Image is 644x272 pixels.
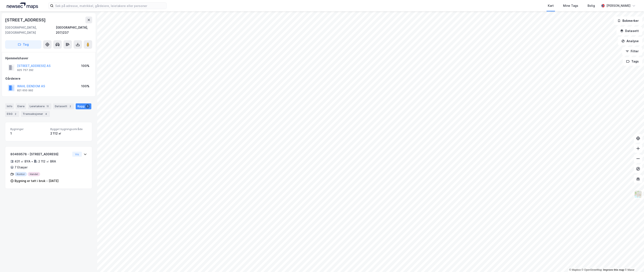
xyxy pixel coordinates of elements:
div: Hjemmelshaver [5,56,92,61]
button: Datasett [617,27,642,35]
div: [STREET_ADDRESS] [5,17,47,23]
div: 2 112 ㎡ [50,131,87,136]
div: Transaksjoner [21,111,50,117]
iframe: Chat Widget [623,252,644,272]
button: Vis [72,152,82,157]
div: Bygning er tatt i bruk - [DATE] [15,178,59,183]
div: 2 [68,104,72,108]
div: 821 650 992 [17,89,33,92]
span: Bygninger [10,127,47,131]
div: • [31,160,33,163]
div: 100% [81,63,89,68]
div: Bolig [588,3,595,8]
div: Eiere [16,103,26,109]
a: Mapbox [569,268,581,271]
div: 1 [10,131,47,136]
div: Mine Tags [563,3,578,8]
div: Leietakere [28,103,51,109]
input: Søk på adresse, matrikkel, gårdeiere, leietakere eller personer [53,3,166,9]
div: [PERSON_NAME] [606,3,630,8]
img: Z [634,190,642,198]
div: Gårdeiere [5,76,92,81]
div: Info [5,103,14,109]
div: [GEOGRAPHIC_DATA], [GEOGRAPHIC_DATA] [5,25,56,35]
button: Tag [5,40,41,49]
div: Kontrollprogram for chat [623,252,644,272]
div: 431 ㎡ BYA [15,159,30,164]
div: 2 112 ㎡ BRA [38,159,56,164]
div: Bygg [76,103,91,109]
button: Analyse [618,37,642,45]
div: Kart [548,3,554,8]
div: 2 [13,112,18,116]
button: Tags [623,57,642,66]
div: 100% [81,84,89,89]
div: 80469578 - [STREET_ADDRESS] [10,152,71,157]
div: 4 [44,112,48,116]
button: Filter [622,47,642,56]
div: ESG [5,111,19,117]
button: Bokmerker [614,17,642,25]
div: 7 Etasjer [15,165,27,170]
img: logo.a4113a55bc3d86da70a041830d287a7e.svg [7,3,38,9]
div: [GEOGRAPHIC_DATA], 207/237 [56,25,92,35]
div: Datasett [53,103,74,109]
span: Bygget bygningsområde [50,127,87,131]
div: 1 [85,104,90,108]
div: 925 757 292 [17,68,33,72]
div: 11 [45,104,50,108]
a: OpenStreetMap [582,268,602,271]
a: Improve this map [603,268,624,271]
